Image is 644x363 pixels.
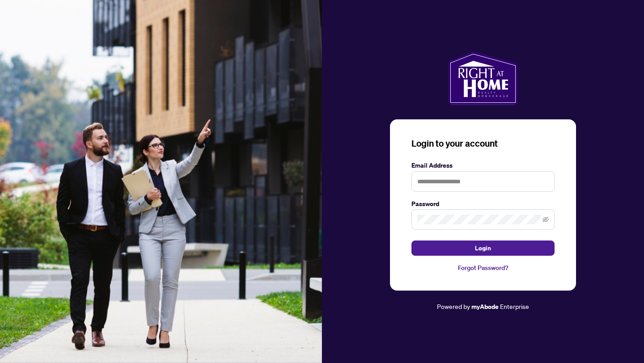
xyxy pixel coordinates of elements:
span: Enterprise [500,302,529,310]
button: Login [411,241,555,256]
img: ma-logo [448,51,517,105]
label: Email Address [411,160,555,170]
span: eye-invisible [542,216,549,223]
span: Login [475,241,491,255]
a: Forgot Password? [411,263,555,273]
label: Password [411,199,555,209]
h3: Login to your account [411,137,555,150]
span: Powered by [437,302,470,310]
a: myAbode [471,302,499,312]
